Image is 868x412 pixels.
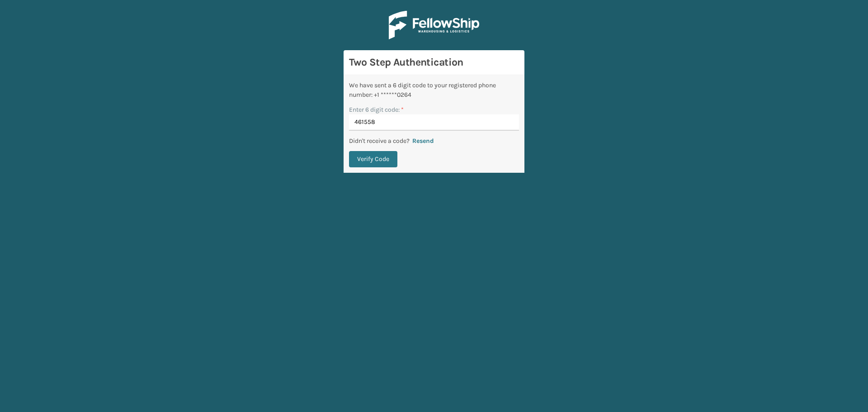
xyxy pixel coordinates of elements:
[410,137,437,145] button: Resend
[349,56,519,69] h3: Two Step Authentication
[389,11,479,39] img: Logo
[349,151,397,167] button: Verify Code
[349,105,404,114] label: Enter 6 digit code:
[349,136,410,146] p: Didn't receive a code?
[349,81,519,99] div: We have sent a 6 digit code to your registered phone number: +1 ******0264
